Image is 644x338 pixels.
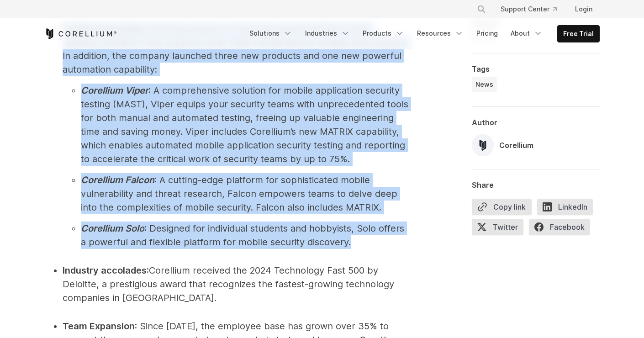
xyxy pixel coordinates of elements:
[81,174,397,213] span: : A cutting-edge platform for sophisticated mobile vulnerability and threat research, Falcon empo...
[63,265,394,303] span: Corellium received the 2024 Technology Fast 500 by Deloitte, a prestigious award that recognizes ...
[472,219,529,239] a: Twitter
[244,25,600,42] div: Navigation Menu
[472,199,532,215] button: Copy link
[300,25,355,42] a: Industries
[568,1,600,17] a: Login
[499,140,533,151] div: Corellium
[472,77,497,92] a: News
[493,1,564,17] a: Support Center
[63,21,410,249] li: :
[529,219,596,239] a: Facebook
[44,28,117,39] a: Corellium Home
[412,25,469,42] a: Resources
[472,180,600,190] div: Share
[466,1,600,17] div: Navigation Menu
[357,25,410,42] a: Products
[244,25,298,42] a: Solutions
[63,321,135,332] strong: Team Expansion
[63,265,149,276] strong: Industry accolades
[81,85,408,164] span: : A comprehensive solution for mobile application security testing (MAST), Viper equips your secu...
[81,223,144,234] strong: Corellium Solo
[529,219,590,235] span: Facebook
[472,219,523,235] span: Twitter
[537,199,598,219] a: LinkedIn
[81,174,154,185] strong: Corellium Falcon
[147,265,149,276] span: :
[472,64,600,74] div: Tags
[472,118,600,127] div: Author
[475,80,493,89] span: News
[471,25,503,42] a: Pricing
[472,134,494,156] img: Corellium
[473,1,490,17] button: Search
[558,26,599,42] a: Free Trial
[537,199,593,215] span: LinkedIn
[81,223,404,248] span: : Designed for individual students and hobbyists, Solo offers a powerful and flexible platform fo...
[81,85,148,96] strong: Corellium Viper
[63,23,409,75] span: Offering support of new iOS models [DATE] of their release, Corellium now supports over 3000 mobi...
[505,25,548,42] a: About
